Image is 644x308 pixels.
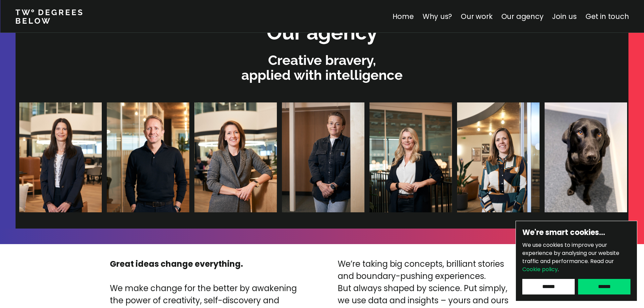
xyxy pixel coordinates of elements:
[586,11,629,21] a: Get in touch
[106,102,189,212] img: James
[522,241,630,274] p: We use cookies to improve your experience by analysing our website traffic and performance.
[552,11,577,21] a: Join us
[461,11,492,21] a: Our work
[457,102,539,212] img: Lizzie
[422,11,452,21] a: Why us?
[369,102,452,212] img: Halina
[392,11,413,21] a: Home
[19,102,101,212] img: Clare
[282,102,364,212] img: Dani
[19,53,625,82] p: Creative bravery, applied with intelligence
[194,102,277,212] img: Gemma
[110,258,243,269] strong: Great ideas change everything.
[522,257,614,273] span: Read our .
[501,11,543,21] a: Our agency
[522,228,630,238] h6: We're smart cookies…
[522,265,558,273] a: Cookie policy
